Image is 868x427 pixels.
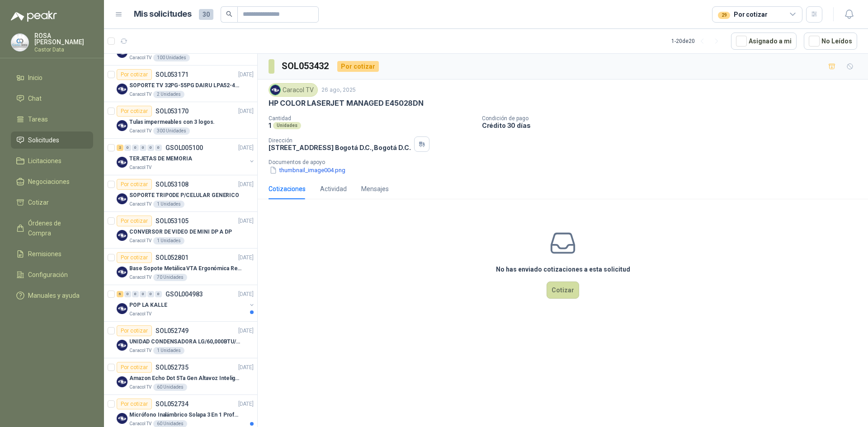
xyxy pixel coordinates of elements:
[273,122,301,129] div: Unidades
[129,347,151,354] p: Caracol TV
[117,252,152,263] div: Por cotizar
[129,301,167,310] p: POP LA KALLE
[11,111,93,128] a: Tareas
[117,106,152,117] div: Por cotizar
[718,12,730,19] div: 29
[134,8,192,21] h1: Mis solicitudes
[117,267,127,277] img: Company Logo
[129,91,151,98] p: Caracol TV
[117,157,127,168] img: Company Logo
[104,358,257,395] a: Por cotizarSOL052735[DATE] Company LogoAmazon Echo Dot 5Ta Gen Altavoz Inteligente Alexa AzulCara...
[718,9,767,19] div: Por cotizar
[129,164,151,171] p: Caracol TV
[117,179,152,190] div: Por cotizar
[28,218,85,238] span: Órdenes de Compra
[270,85,280,95] img: Company Logo
[104,102,257,139] a: Por cotizarSOL053170[DATE] Company LogoTulas impermeables con 3 logos.Caracol TV300 Unidades
[361,184,389,194] div: Mensajes
[140,145,146,151] div: 0
[129,374,242,383] p: Amazon Echo Dot 5Ta Gen Altavoz Inteligente Alexa Azul
[129,127,151,135] p: Caracol TV
[117,230,127,241] img: Company Logo
[11,11,57,22] img: Logo peakr
[117,84,127,94] img: Company Logo
[156,181,189,188] p: SOL053108
[117,142,255,171] a: 2 0 0 0 0 0 GSOL005100[DATE] Company LogoTERJETAS DE MEMORIACaracol TV
[117,145,123,151] div: 2
[238,217,254,225] p: [DATE]
[129,237,151,244] p: Caracol TV
[482,122,864,129] p: Crédito 30 días
[129,264,242,273] p: Base Sopote Metálica VTA Ergonómica Retráctil para Portátil
[238,70,254,79] p: [DATE]
[117,399,152,409] div: Por cotizar
[28,156,61,166] span: Licitaciones
[155,145,162,151] div: 0
[153,347,184,354] div: 1 Unidades
[124,291,131,297] div: 0
[153,274,187,281] div: 70 Unidades
[165,291,203,297] p: GSOL004983
[238,107,254,116] p: [DATE]
[129,118,215,127] p: Tulas impermeables con 3 logos.
[11,215,93,242] a: Órdenes de Compra
[117,376,127,387] img: Company Logo
[11,152,93,169] a: Licitaciones
[28,73,42,83] span: Inicio
[28,270,68,280] span: Configuración
[104,249,257,285] a: Por cotizarSOL052801[DATE] Company LogoBase Sopote Metálica VTA Ergonómica Retráctil para Portáti...
[104,322,257,358] a: Por cotizarSOL052749[DATE] Company LogoUNIDAD CONDENSADORA LG/60,000BTU/220V/R410A: ICaracol TV1 ...
[28,114,48,124] span: Tareas
[34,47,93,52] p: Castor Data
[129,155,192,163] p: TERJETAS DE MEMORIA
[269,115,475,122] p: Cantidad
[804,33,857,50] button: No Leídos
[117,303,127,314] img: Company Logo
[238,144,254,152] p: [DATE]
[671,34,724,48] div: 1 - 20 de 20
[147,291,154,297] div: 0
[28,249,61,259] span: Remisiones
[156,364,189,371] p: SOL052735
[11,287,93,304] a: Manuales y ayuda
[117,291,123,297] div: 6
[117,120,127,131] img: Company Logo
[104,66,257,102] a: Por cotizarSOL053171[DATE] Company LogoSOPORTE TV 32PG-55PG DAIRU LPA52-446KIT2Caracol TV2 Unidades
[269,122,271,129] p: 1
[155,291,162,297] div: 0
[156,108,189,114] p: SOL053170
[269,159,864,165] p: Documentos de apoyo
[132,291,139,297] div: 0
[117,362,152,373] div: Por cotizar
[129,338,242,346] p: UNIDAD CONDENSADORA LG/60,000BTU/220V/R410A: I
[132,145,139,151] div: 0
[124,145,131,151] div: 0
[129,228,232,236] p: CONVERSOR DE VIDEO DE MINI DP A DP
[129,384,151,391] p: Caracol TV
[199,9,213,20] span: 30
[156,218,189,224] p: SOL053105
[129,310,151,318] p: Caracol TV
[11,245,93,263] a: Remisiones
[28,135,59,145] span: Solicitudes
[156,401,189,407] p: SOL052734
[547,282,579,299] button: Cotizar
[153,127,190,135] div: 300 Unidades
[238,290,254,299] p: [DATE]
[129,191,239,200] p: SOPORTE TRIPODE P/CELULAR GENERICO
[269,165,346,175] button: thumbnail_image004.png
[117,69,152,80] div: Por cotizar
[28,291,80,300] span: Manuales y ayuda
[153,54,190,61] div: 100 Unidades
[238,180,254,189] p: [DATE]
[153,91,184,98] div: 2 Unidades
[11,266,93,283] a: Configuración
[117,340,127,351] img: Company Logo
[129,201,151,208] p: Caracol TV
[496,264,630,274] h3: No has enviado cotizaciones a esta solicitud
[129,411,242,419] p: Micrófono Inalámbrico Solapa 3 En 1 Profesional F11-2 X2
[238,400,254,408] p: [DATE]
[282,59,330,73] h3: SOL053432
[11,90,93,107] a: Chat
[337,61,379,72] div: Por cotizar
